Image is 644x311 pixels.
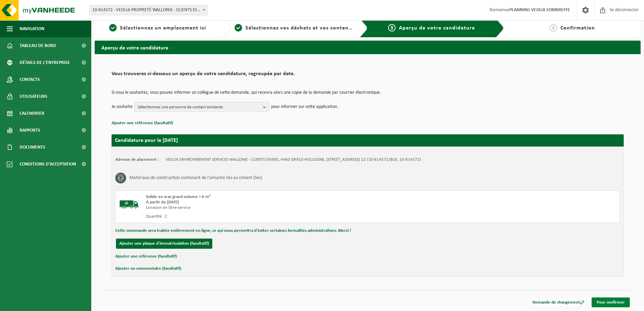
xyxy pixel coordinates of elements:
font: Vous trouverez ci-dessous un aperçu de votre candidature, regroupée par date. [112,71,295,76]
font: Sélectionnez une personne de contact existante [138,105,223,109]
button: Ajouter une plaque d'immatriculation (facultatif) [116,239,212,249]
font: Calendrier [20,111,44,116]
font: Sélectionnez un emplacement ici [120,25,206,31]
font: Si vous le souhaitez, vous pouvez informer un collègue de cette demande, qui recevra alors une co... [112,90,381,95]
a: Pour confirmer [592,297,630,307]
font: Se déconnecter [610,7,639,13]
font: Sélectionnez vos déchets et vos conteneurs [245,25,360,31]
font: Conditions d'acceptation [20,162,76,167]
font: Navigation [20,26,44,31]
font: Aperçu de votre candidature [399,25,475,31]
font: VEOLIA ENVIRONNEMENT SERVICES WALLONIE - CLIENTS DIVERS, 4460 GRÂCE-HOLLOGNE, [STREET_ADDRESS] 22... [166,157,421,162]
font: Candidature pour le [DATE] [115,138,178,143]
a: 2Sélectionnez vos déchets et vos conteneurs [235,24,354,32]
font: Contacts [20,77,40,82]
font: Livraison en libre-service [146,205,190,210]
button: Ajouter une référence (facultatif) [112,119,173,128]
span: 10-814572 - VEOLIA PROPRETÉ WALLONIE - CLIENTS DIVERS - GRÂCE-HOLLOGNE [90,5,207,15]
font: 2 [237,25,240,31]
font: Demande de changement [532,300,580,305]
font: Confirmation [560,25,595,31]
font: Ajouter une plaque d'immatriculation (facultatif) [119,241,209,246]
font: Documents [20,145,45,150]
font: pour informer sur cette application. [271,104,338,109]
button: Ajouter un commentaire (facultatif) [115,264,181,273]
font: Aperçu de votre candidature [101,45,168,51]
font: PLANNING VEOLIA SOMBREFFE [509,7,570,13]
font: Bienvenue [490,7,509,13]
font: 4 [552,25,555,31]
font: Utilisateurs [20,94,47,99]
font: Tableau de bord [20,43,56,48]
font: Cette commande sera traitée entièrement en ligne, ce qui nous permettra d'éviter certaines formal... [115,228,351,233]
font: Ajouter une référence (facultatif) [112,121,173,125]
font: Pour confirmer [597,300,625,305]
button: Cette commande sera traitée entièrement en ligne, ce qui nous permettra d'éviter certaines formal... [115,226,351,235]
font: Quantité : 2 [146,214,167,219]
font: Solide en vrac grand volume > 6 m³ [146,195,210,199]
font: Adresse de placement : [115,157,159,162]
font: Ajouter une référence (facultatif) [115,254,177,259]
font: 3 [390,25,393,31]
img: BL-SO-LV.png [119,194,139,215]
font: Matériaux de construction contenant de l'amiante liés au ciment (liés) [129,175,262,180]
font: Je souhaite [112,104,133,109]
font: À partir du [DATE] [146,200,179,204]
a: 1Sélectionnez un emplacement ici [98,24,218,32]
button: Sélectionnez une personne de contact existante [134,102,269,112]
font: 10-814572 - VEOLIA PROPRETÉ WALLONIE - CLIENTS DIVERS - GRÂCE-HOLLOGNE [92,7,246,13]
button: Ajouter une référence (facultatif) [115,252,177,261]
font: Ajouter un commentaire (facultatif) [115,266,181,271]
a: Demande de changement [527,297,590,307]
font: Détails de l'entreprise [20,60,70,65]
span: 10-814572 - VEOLIA PROPRETÉ WALLONIE - CLIENTS DIVERS - GRÂCE-HOLLOGNE [89,5,208,15]
font: Rapports [20,128,40,133]
font: 1 [112,25,115,31]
